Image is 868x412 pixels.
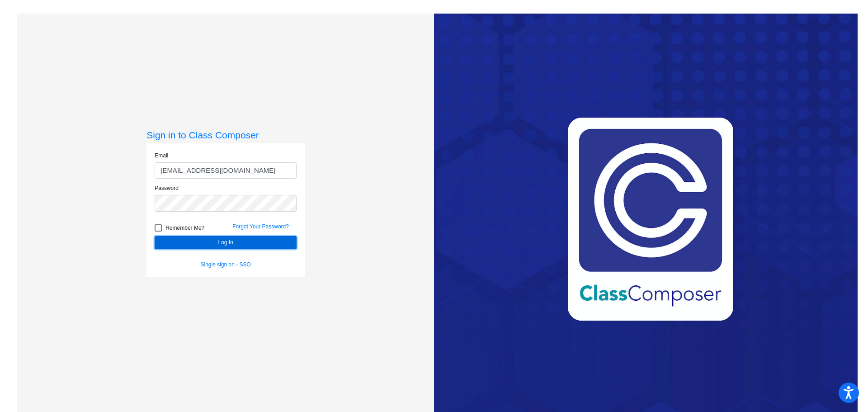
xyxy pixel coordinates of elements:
[165,223,204,233] span: Remember Me?
[155,236,297,249] button: Log In
[201,261,251,268] a: Single sign on - SSO
[232,223,289,230] a: Forgot Your Password?
[155,152,168,160] label: Email
[155,184,179,192] label: Password
[146,129,305,141] h3: Sign in to Class Composer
